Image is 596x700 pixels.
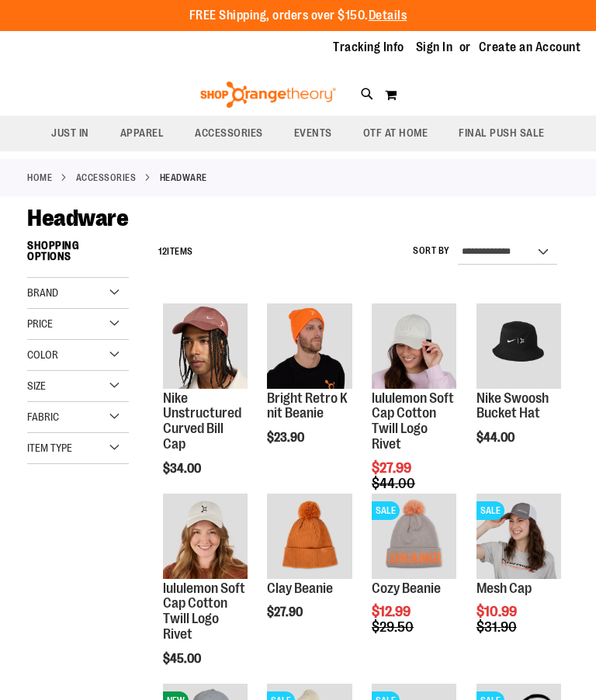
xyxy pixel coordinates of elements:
[163,303,248,390] a: Nike Unstructured Curved Bill Cap
[267,303,352,390] a: Bright Retro Knit Beanie
[27,442,72,454] span: Item Type
[469,296,569,484] div: product
[476,431,517,445] span: $44.00
[348,116,444,151] a: OTF AT HOME
[163,494,248,580] a: Main view of 2024 Convention lululemon Soft Cap Cotton Twill Logo Rivet
[163,494,248,578] img: Main view of 2024 Convention lululemon Soft Cap Cotton Twill Logo Rivet
[76,171,137,185] a: ACCESSORIES
[476,494,561,578] img: Product image for Orangetheory Mesh Cap
[179,116,279,151] a: ACCESSORIES
[469,486,569,674] div: product
[158,240,193,264] h2: Items
[372,303,456,390] a: OTF lululemon Soft Cap Cotton Twill Logo Rivet Khaki
[155,296,255,515] div: product
[372,460,414,476] span: $27.99
[372,494,456,578] img: Main view of OTF Cozy Scarf Grey
[163,462,203,476] span: $34.00
[199,81,338,108] img: Shop Orangetheory
[443,116,560,151] a: FINAL PUSH SALE
[294,116,332,151] span: EVENTS
[413,244,450,258] label: Sort By
[372,494,456,580] a: Main view of OTF Cozy Scarf GreySALE
[363,116,428,151] span: OTF AT HOME
[189,7,407,25] p: FREE Shipping, orders over $150.
[160,171,207,185] strong: Headware
[163,652,203,666] span: $45.00
[479,39,581,56] a: Create an Account
[195,116,263,151] span: ACCESSORIES
[120,116,165,151] span: APPAREL
[476,580,532,596] a: Mesh Cap
[372,604,413,619] span: $12.99
[476,619,519,635] span: $31.90
[27,379,46,392] span: Size
[372,501,400,520] span: SALE
[267,390,348,421] a: Bright Retro Knit Beanie
[163,390,241,452] a: Nike Unstructured Curved Bill Cap
[364,296,464,530] div: product
[158,246,167,257] span: 12
[459,116,545,151] span: FINAL PUSH SALE
[27,411,59,423] span: Fabric
[36,116,105,151] a: JUST IN
[259,486,359,659] div: product
[51,116,89,151] span: JUST IN
[372,390,454,452] a: lululemon Soft Cap Cotton Twill Logo Rivet
[163,303,248,388] img: Nike Unstructured Curved Bill Cap
[105,116,180,151] a: APPAREL
[372,303,456,388] img: OTF lululemon Soft Cap Cotton Twill Logo Rivet Khaki
[369,9,407,23] a: Details
[163,580,245,642] a: lululemon Soft Cap Cotton Twill Logo Rivet
[476,303,561,388] img: Main view of 2024 October Nike Swoosh Bucket Hat
[267,303,352,388] img: Bright Retro Knit Beanie
[372,580,441,596] a: Cozy Beanie
[476,303,561,390] a: Main view of 2024 October Nike Swoosh Bucket Hat
[27,232,129,278] strong: Shopping Options
[476,494,561,580] a: Product image for Orangetheory Mesh CapSALE
[267,580,333,596] a: Clay Beanie
[416,39,453,56] a: Sign In
[267,494,352,578] img: Clay Beanie
[27,348,58,361] span: Color
[364,486,464,674] div: product
[27,286,58,299] span: Brand
[27,171,52,185] a: Home
[476,604,519,619] span: $10.99
[279,116,348,151] a: EVENTS
[259,296,359,484] div: product
[267,494,352,580] a: Clay Beanie
[267,431,307,445] span: $23.90
[333,39,404,56] a: Tracking Info
[372,476,418,491] span: $44.00
[267,605,305,619] span: $27.90
[27,205,128,231] span: Headware
[476,390,549,421] a: Nike Swoosh Bucket Hat
[372,619,416,635] span: $29.50
[476,501,504,520] span: SALE
[27,317,53,330] span: Price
